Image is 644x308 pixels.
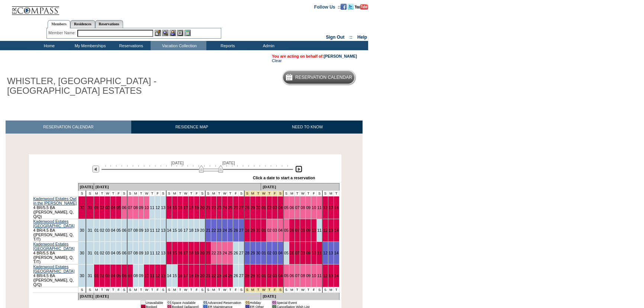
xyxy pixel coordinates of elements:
[228,228,232,232] a: 25
[228,191,233,196] td: T
[267,191,272,196] td: Independence Day 2026
[300,191,306,196] td: W
[252,121,363,134] a: NEED TO KNOW
[111,228,115,232] a: 04
[161,273,165,278] a: 13
[295,228,300,232] a: 07
[69,41,110,50] td: My Memberships
[314,4,341,10] td: Follow Us ::
[167,273,171,278] a: 14
[94,287,99,293] td: M
[110,191,116,196] td: T
[272,191,278,196] td: Independence Day 2026
[348,4,354,9] a: Follow us on Twitter
[206,273,210,278] a: 21
[251,251,255,255] a: 29
[88,251,92,255] a: 31
[194,251,199,255] a: 19
[111,205,115,210] a: 04
[261,205,266,210] a: 01
[234,251,238,255] a: 26
[239,205,244,210] a: 27
[267,205,271,210] a: 02
[127,191,133,196] td: S
[94,228,99,232] a: 01
[311,191,317,196] td: F
[200,228,205,232] a: 20
[278,273,283,278] a: 04
[122,205,126,210] a: 06
[105,287,110,293] td: W
[105,191,110,196] td: W
[80,251,84,255] a: 30
[312,273,316,278] a: 10
[139,273,144,278] a: 09
[177,191,183,196] td: T
[272,58,281,63] a: Clear
[239,251,244,255] a: 27
[328,191,334,196] td: M
[189,205,193,210] a: 18
[70,20,95,28] a: Residences
[217,205,222,210] a: 23
[88,228,92,232] a: 31
[251,228,255,232] a: 29
[194,273,199,278] a: 19
[183,228,188,232] a: 17
[94,273,99,278] a: 01
[183,273,188,278] a: 17
[33,242,75,251] a: Kadenwood Estates [GEOGRAPHIC_DATA]
[334,273,339,278] a: 14
[122,251,126,255] a: 06
[162,30,168,36] img: View
[171,161,184,165] span: [DATE]
[222,228,227,232] a: 24
[33,242,78,264] td: 4 BR/5.5 BA ([PERSON_NAME], Q, T/T)
[212,205,216,210] a: 22
[144,191,149,196] td: W
[322,191,328,196] td: S
[290,205,294,210] a: 06
[324,54,357,58] a: [PERSON_NAME]
[48,20,70,28] a: Members
[194,191,200,196] td: F
[173,251,177,255] a: 15
[255,191,261,196] td: Independence Day 2026
[128,251,132,255] a: 07
[80,273,84,278] a: 30
[33,264,75,273] a: Kadenwood Estates [GEOGRAPHIC_DATA]
[239,191,244,196] td: S
[139,228,144,232] a: 09
[80,205,84,210] a: 30
[110,41,151,50] td: Reservations
[133,205,138,210] a: 08
[295,251,300,255] a: 07
[306,228,310,232] a: 09
[273,273,277,278] a: 03
[334,251,339,255] a: 14
[278,191,283,196] td: Independence Day 2026
[312,205,316,210] a: 10
[86,191,94,196] td: S
[300,228,305,232] a: 08
[300,273,305,278] a: 08
[149,191,155,196] td: T
[127,287,133,293] td: S
[99,191,105,196] td: T
[273,205,277,210] a: 03
[139,205,144,210] a: 09
[133,287,138,293] td: M
[116,251,121,255] a: 05
[33,196,78,219] td: 4 BR/5.5 BA ([PERSON_NAME], Q, Q/Q)
[128,205,132,210] a: 07
[48,30,77,36] div: Member Name:
[317,191,322,196] td: S
[94,191,99,196] td: M
[234,205,238,210] a: 26
[94,205,99,210] a: 01
[284,228,289,232] a: 05
[234,228,238,232] a: 26
[144,287,149,293] td: W
[167,228,171,232] a: 14
[105,205,110,210] a: 03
